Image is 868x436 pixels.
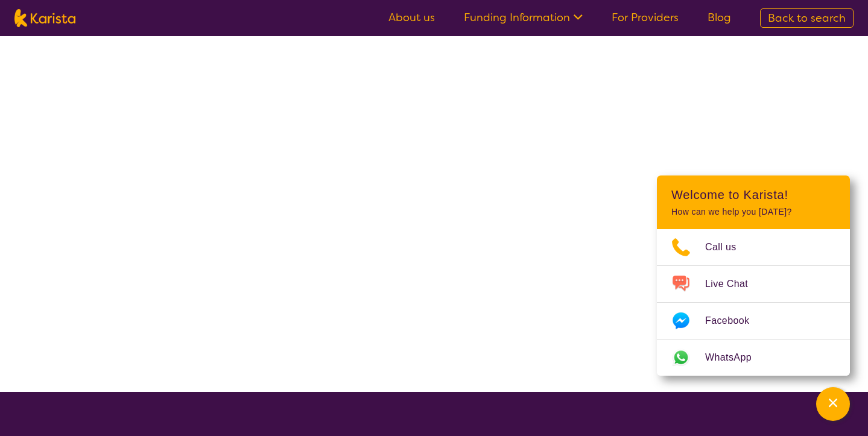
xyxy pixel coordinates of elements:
[671,188,835,202] h2: Welcome to Karista!
[705,349,766,367] span: WhatsApp
[657,175,850,376] div: Channel Menu
[657,340,850,376] a: Web link opens in a new tab.
[816,387,850,421] button: Channel Menu
[705,275,762,293] span: Live Chat
[760,8,854,28] a: Back to search
[671,207,835,217] p: How can we help you [DATE]?
[768,11,846,25] span: Back to search
[705,238,751,256] span: Call us
[612,10,679,25] a: For Providers
[657,229,850,376] ul: Choose channel
[464,10,583,25] a: Funding Information
[705,312,764,330] span: Facebook
[708,10,731,25] a: Blog
[14,9,75,27] img: Karista logo
[388,10,435,25] a: About us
